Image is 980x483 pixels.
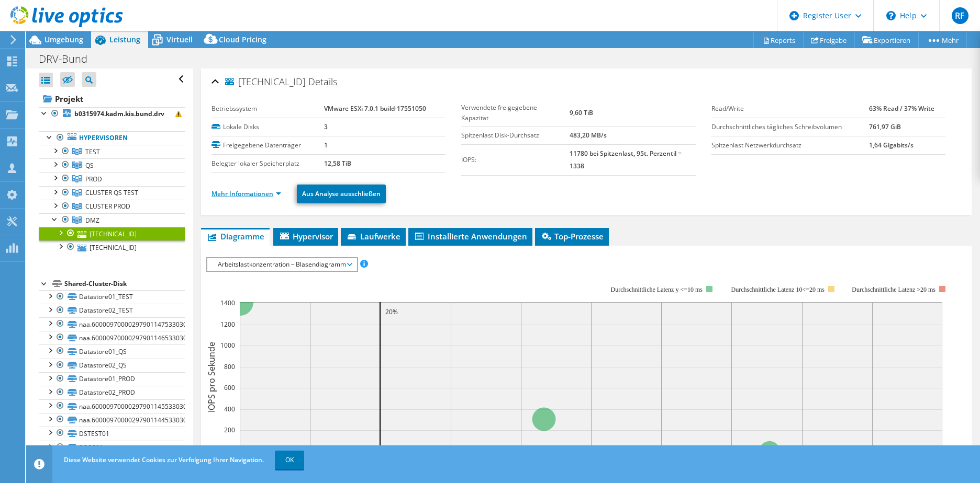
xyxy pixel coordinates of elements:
[206,231,264,241] span: Diagramme
[297,185,386,203] a: Aus Analyse ausschließen
[803,32,855,48] a: Freigabe
[346,231,400,241] span: Laufwerke
[869,104,934,113] b: 63% Read / 37% Write
[279,231,333,241] span: Hypervisor
[39,331,185,344] a: naa.60000970000297901146533030303031
[570,108,593,117] b: 9,60 TiB
[570,131,607,140] b: 483,20 MB/s
[731,286,825,293] tspan: Durchschnittliche Latenz 10<=20 ms
[39,372,185,386] a: Datastore01_PROD
[869,141,914,149] b: 1,64 Gigabits/s
[39,172,185,186] a: PROD
[275,451,304,469] a: OK
[39,317,185,331] a: naa.60000970000297901147533030303031
[39,240,185,254] a: [TECHNICAL_ID]
[461,130,570,141] label: Spitzenlast Disk-Durchsatz
[39,200,185,213] a: CLUSTER PROD
[85,202,130,211] span: CLUSTER PROD
[85,161,94,170] span: QS
[324,159,351,168] b: 12,58 TiB
[39,386,185,399] a: Datastore02_PROD
[39,227,185,240] a: [TECHNICAL_ID]
[39,107,185,121] a: b0315974.kadm.kis.bund.drv
[64,278,185,290] div: Shared-Cluster-Disk
[85,147,100,156] span: TEST
[39,359,185,372] a: Datastore02_QS
[39,158,185,172] a: QS
[461,155,570,165] label: IOPS:
[39,186,185,200] a: CLUSTER QS TEST
[570,149,682,170] b: 11780 bei Spitzenlast, 95t. Perzentil = 1338
[540,231,604,241] span: Top-Prozesse
[34,53,104,65] h1: DRV-Bund
[85,175,102,183] span: PROD
[854,32,919,48] a: Exportieren
[85,216,99,225] span: DMZ
[39,413,185,427] a: naa.60000970000297901144533030303031
[219,34,266,44] span: Cloud Pricing
[324,122,328,131] b: 3
[39,427,185,440] a: DSTEST01
[85,188,138,197] span: CLUSTER QS TEST
[324,104,426,113] b: VMware ESXi 7.0.1 build-17551050
[886,11,896,20] svg: \n
[711,122,870,132] label: Durchschnittliches tägliches Schreibvolumen
[224,383,235,392] text: 600
[224,362,235,371] text: 800
[308,75,337,88] span: Details
[461,102,570,123] label: Verwendete freigegebene Kapazität
[44,34,83,44] span: Umgebung
[385,307,398,316] text: 20%
[39,145,185,158] a: TEST
[753,32,804,48] a: Reports
[224,425,235,434] text: 200
[220,320,235,329] text: 1200
[711,103,870,114] label: Read/Write
[220,341,235,350] text: 1000
[869,122,901,131] b: 761,97 GiB
[211,122,324,132] label: Lokale Disks
[39,304,185,317] a: Datastore02_TEST
[211,103,324,114] label: Betriebssystem
[39,399,185,413] a: naa.60000970000297901145533030303031
[211,189,281,198] a: Mehr Informationen
[39,131,185,145] a: Hypervisoren
[918,32,967,48] a: Mehr
[166,34,193,44] span: Virtuell
[852,286,936,293] text: Durchschnittliche Latenz >20 ms
[213,258,351,271] span: Arbeitslastkonzentration – Blasendiagramm
[220,298,235,307] text: 1400
[711,140,870,151] label: Spitzenlast Netzwerkdurchsatz
[211,140,324,151] label: Freigegebene Datenträger
[39,213,185,227] a: DMZ
[39,344,185,358] a: Datastore01_QS
[952,7,968,24] span: RF
[74,109,164,118] b: b0315974.kadm.kis.bund.drv
[64,455,264,464] span: Diese Website verwendet Cookies zur Verfolgung Ihrer Navigation.
[324,141,328,149] b: 1
[225,77,306,87] span: [TECHNICAL_ID]
[39,290,185,304] a: Datastore01_TEST
[206,341,217,412] text: IOPS pro Sekunde
[39,441,185,454] a: DSQS01
[224,405,235,413] text: 400
[610,286,703,293] tspan: Durchschnittliche Latenz y <=10 ms
[39,90,185,107] a: Projekt
[109,34,140,44] span: Leistung
[211,158,324,169] label: Belegter lokaler Speicherplatz
[414,231,527,241] span: Installierte Anwendungen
